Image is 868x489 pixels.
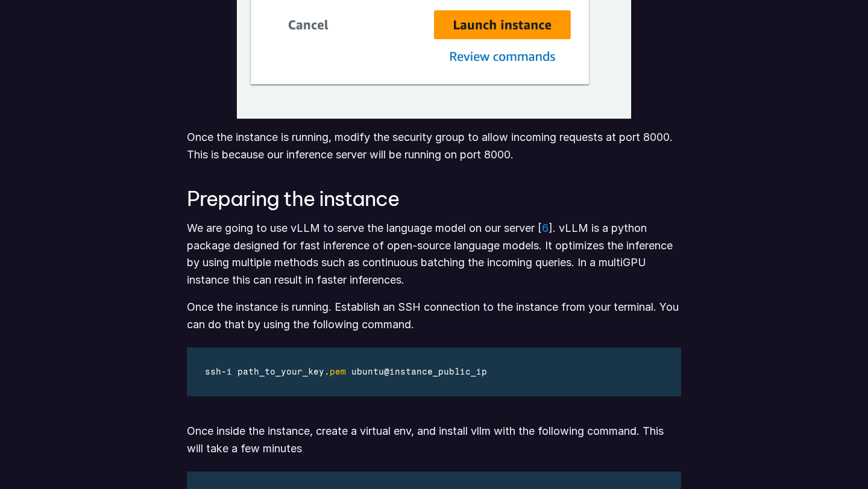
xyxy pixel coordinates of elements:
[542,222,549,234] a: 6
[237,367,324,377] span: path_to_your_key
[227,367,232,377] span: i
[330,367,346,377] span: pem
[187,406,681,458] p: Once inside the instance, create a virtual env, and install vllm with the following command. This...
[205,367,221,377] span: ssh
[187,129,681,164] p: Once the instance is running, modify the security group to allow incoming requests at port 8000. ...
[187,299,681,334] p: Once the instance is running. Establish an SSH connection to the instance from your terminal. You...
[205,366,488,378] div: - . @
[351,367,384,377] span: ubuntu
[187,187,681,210] h3: Preparing the instance
[389,367,487,377] span: instance_public_ip
[187,220,681,289] p: We are going to use vLLM to serve the language model on our server [ ]. vLLM is a python package ...
[187,347,506,396] div: Code Editor for example.py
